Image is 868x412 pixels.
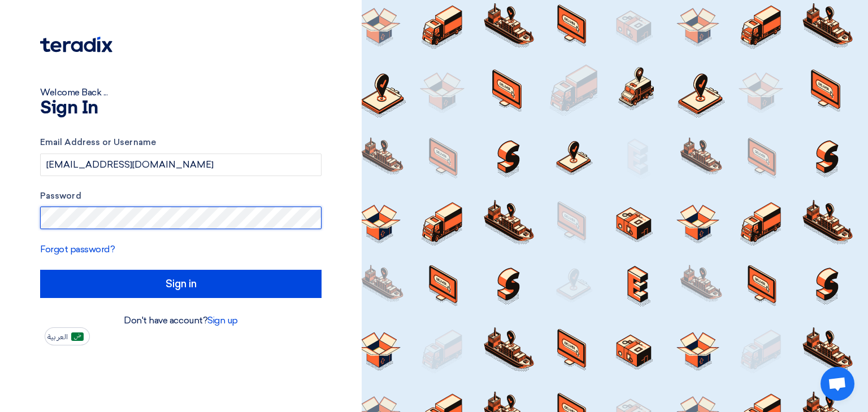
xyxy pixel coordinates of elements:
[71,332,84,341] img: ar-AR.png
[40,270,322,298] input: Sign in
[40,190,322,203] label: Password
[40,136,322,149] label: Email Address or Username
[40,86,322,99] div: Welcome Back ...
[40,99,322,117] h1: Sign In
[207,315,238,326] a: Sign up
[40,37,112,52] img: Teradix logo
[47,333,68,341] span: العربية
[40,314,322,327] div: Don't have account?
[40,244,115,255] a: Forgot password?
[40,154,322,176] input: Enter your business email or username
[821,367,854,401] a: Open chat
[45,327,90,345] button: العربية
